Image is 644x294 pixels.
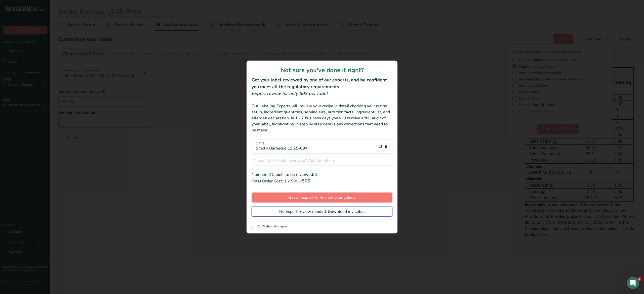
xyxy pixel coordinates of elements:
button: No Expert review needed. Download my Label [252,207,392,217]
button: Get an Expert to Review your Labels [252,192,392,203]
div: Total Order Cost: 1 x 50$ = [252,178,392,184]
span: No Expert review needed. Download my Label [279,209,365,215]
div: Our Labeling Experts will review your recipe in detail checking your recipe setup, ingredient qua... [252,103,392,133]
span: [DATE] [256,141,308,145]
span: Don't show this again [255,225,287,228]
span: Get an Expert to Review your Labels [288,194,356,201]
div: Number of Labels to be reviewed: 1 [252,172,392,178]
div: Expert review for only 50$ per label [252,90,392,97]
iframe: Intercom live chat [627,277,639,289]
input: Need other labels reviewed? Add them here [252,156,392,166]
h2: Get your label reviewed by one of our experts, and be confident you meet all the regulatory requi... [252,77,392,90]
span: 1 [637,277,641,281]
div: Smoky Barbecue LS 25-094 [256,141,308,151]
span: 50$ [302,178,310,184]
h1: Not sure you've done it right? [252,66,392,75]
